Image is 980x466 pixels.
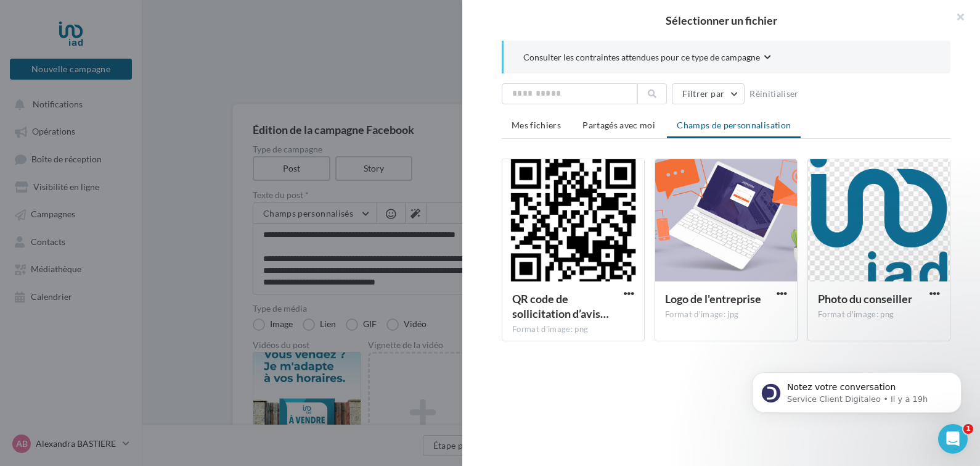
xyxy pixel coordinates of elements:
[512,324,634,335] div: Format d'image: png
[733,346,980,433] iframe: Intercom notifications message
[582,120,655,130] span: Partagés avec moi
[665,292,761,306] span: Logo de l'entreprise
[512,120,561,130] span: Mes fichiers
[745,86,804,101] button: Réinitialiser
[523,51,771,66] button: Consulter les contraintes attendues pour ce type de campagne
[818,309,940,320] div: Format d'image: png
[677,120,791,130] span: Champs de personnalisation
[512,292,609,320] span: QR code de sollicitation d’avis Google
[482,15,960,26] h2: Sélectionner un fichier
[665,309,787,320] div: Format d'image: jpg
[818,292,912,306] span: Photo du conseiller
[523,51,760,64] span: Consulter les contraintes attendues pour ce type de campagne
[938,424,968,454] iframe: Intercom live chat
[963,424,973,434] span: 1
[672,83,745,104] button: Filtrer par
